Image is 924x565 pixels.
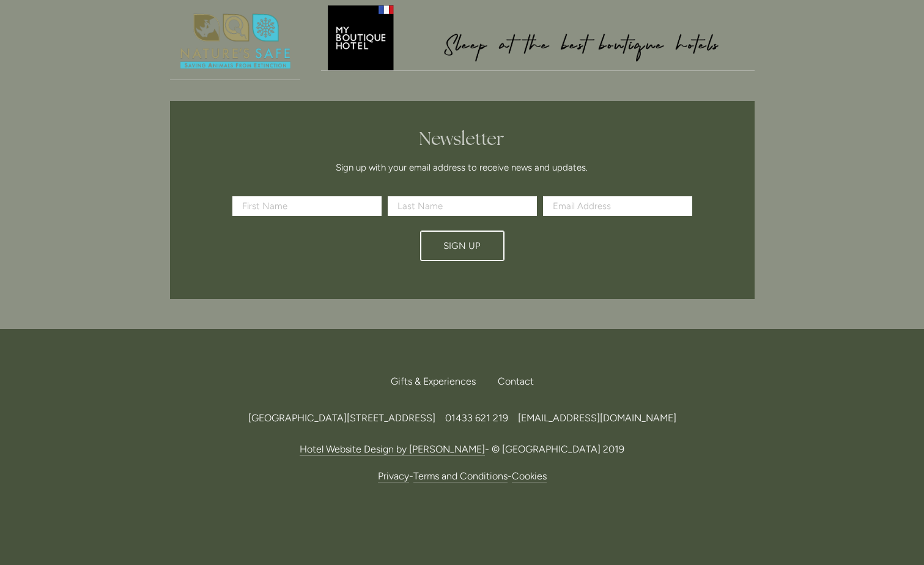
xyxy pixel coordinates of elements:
[170,3,301,81] a: Nature's Safe - Logo
[232,196,382,216] input: First Name
[378,470,409,482] a: Privacy
[488,368,534,395] div: Contact
[445,412,508,424] span: 01433 621 219
[518,412,676,424] a: [EMAIL_ADDRESS][DOMAIN_NAME]
[543,196,692,216] input: Email Address
[237,128,688,150] h2: Newsletter
[170,441,755,457] p: - © [GEOGRAPHIC_DATA] 2019
[512,470,547,482] a: Cookies
[443,240,481,251] span: Sign Up
[413,470,508,482] a: Terms and Conditions
[248,412,435,424] span: [GEOGRAPHIC_DATA][STREET_ADDRESS]
[391,368,486,395] a: Gifts & Experiences
[237,160,688,175] p: Sign up with your email address to receive news and updates.
[321,3,755,72] a: My Boutique Hotel - Logo
[388,196,537,216] input: Last Name
[170,3,301,80] img: Nature's Safe - Logo
[420,231,505,261] button: Sign Up
[170,468,755,484] p: - -
[391,375,476,387] span: Gifts & Experiences
[321,3,755,71] img: My Boutique Hotel - Logo
[300,443,485,456] a: Hotel Website Design by [PERSON_NAME]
